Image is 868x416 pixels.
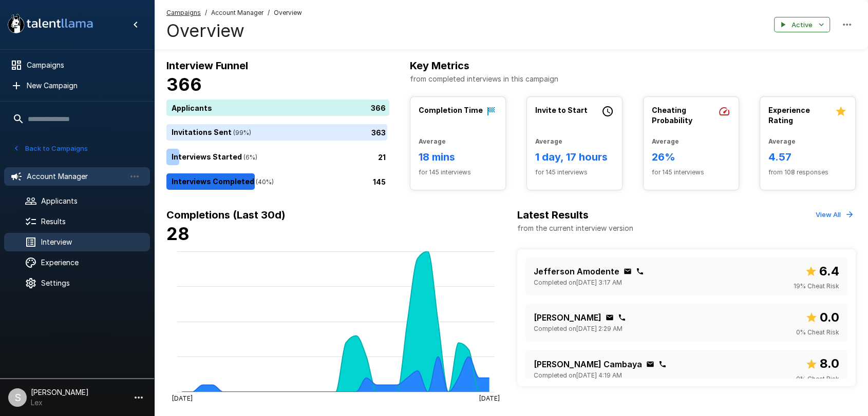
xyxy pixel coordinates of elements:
b: Invite to Start [535,106,588,114]
b: Experience Rating [768,106,810,125]
span: Overview [274,8,302,18]
span: 0 % Cheat Risk [796,327,839,338]
b: Average [419,137,446,145]
div: Click to copy [606,313,614,322]
span: 19 % Cheat Risk [794,281,839,291]
span: for 145 interviews [652,167,730,177]
b: Key Metrics [410,60,469,72]
span: Completed on [DATE] 3:17 AM [534,278,622,288]
b: Cheating Probability [652,106,692,125]
p: from the current interview version [517,223,633,233]
b: Average [652,137,679,145]
h4: Overview [166,20,302,42]
h6: 18 mins [419,149,497,165]
h6: 26% [652,149,730,165]
span: Completed on [DATE] 2:29 AM [534,324,622,334]
span: Overall score out of 10 [805,354,839,373]
p: 363 [371,127,386,138]
span: 0 % Cheat Risk [796,374,839,384]
b: Interview Funnel [166,60,248,72]
b: Average [768,137,796,145]
tspan: [DATE] [172,394,192,402]
b: 28 [166,223,190,244]
b: 8.0 [820,356,839,371]
div: Click to copy [618,313,626,322]
div: Click to copy [624,267,632,275]
b: 6.4 [819,264,839,279]
div: Click to copy [646,360,654,368]
span: Account Manager [211,8,263,18]
div: Click to copy [658,360,667,368]
tspan: [DATE] [479,394,500,402]
button: View All [813,207,856,223]
button: Active [774,17,830,33]
b: Completions (Last 30d) [166,209,286,221]
span: for 145 interviews [419,167,497,177]
span: from 108 responses [768,167,847,177]
div: Click to copy [636,267,644,275]
span: Overall score out of 10 [805,262,839,281]
span: for 145 interviews [535,167,614,177]
p: 366 [371,103,386,113]
u: Campaigns [166,9,201,16]
p: from completed interviews in this campaign [410,74,856,84]
p: Jefferson Amodente [534,265,619,278]
b: Average [535,137,562,145]
p: [PERSON_NAME] [534,311,601,324]
span: Completed on [DATE] 4:19 AM [534,370,622,381]
span: / [268,8,270,18]
p: [PERSON_NAME] Cambaya [534,358,642,370]
h6: 1 day, 17 hours [535,149,614,165]
h6: 4.57 [768,149,847,165]
p: 145 [373,176,386,187]
span: / [205,8,207,18]
b: 366 [166,74,202,95]
b: Latest Results [517,209,589,221]
p: 21 [378,152,386,163]
b: 0.0 [820,310,839,325]
b: Completion Time [419,106,483,114]
span: Overall score out of 10 [805,308,839,327]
